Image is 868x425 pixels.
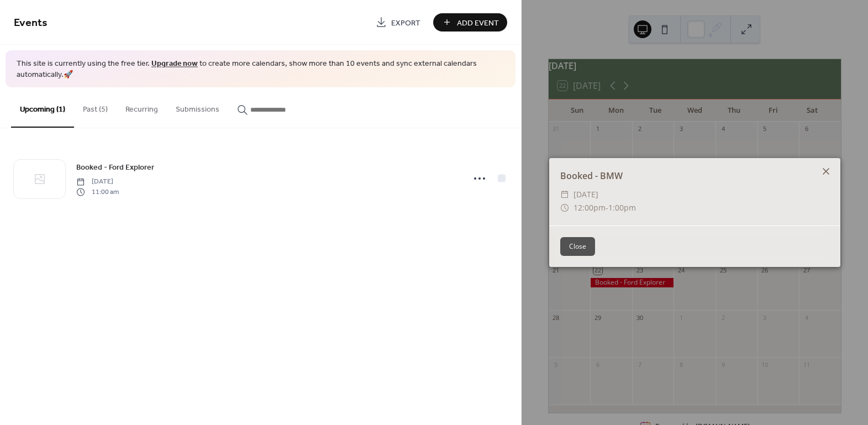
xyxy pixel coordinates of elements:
[560,237,595,256] button: Close
[14,12,48,34] span: Events
[167,87,228,127] button: Submissions
[457,17,499,29] span: Add Event
[17,59,504,80] span: This site is currently using the free tier. to create more calendars, show more than 10 events an...
[76,162,154,174] span: Booked - Ford Explorer
[549,169,840,182] div: Booked - BMW
[606,202,608,213] span: -
[76,177,119,187] span: [DATE]
[151,56,198,71] a: Upgrade now
[574,202,606,213] span: 12:00pm
[74,87,117,127] button: Past (5)
[391,17,420,29] span: Export
[11,87,74,128] button: Upcoming (1)
[117,87,167,127] button: Recurring
[367,13,429,32] a: Export
[560,201,569,214] div: ​
[560,188,569,201] div: ​
[608,202,636,213] span: 1:00pm
[433,13,507,32] button: Add Event
[76,161,154,174] a: Booked - Ford Explorer
[574,188,598,201] span: [DATE]
[76,187,119,197] span: 11:00 am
